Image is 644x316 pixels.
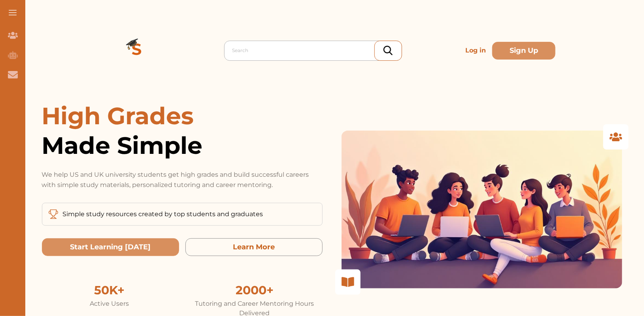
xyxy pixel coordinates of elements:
[42,299,178,309] div: Active Users
[42,238,179,256] button: Start Learning Today
[42,170,323,190] p: We help US and UK university students get high grades and build successful careers with simple st...
[383,46,393,55] img: search_icon
[462,43,489,58] p: Log in
[492,42,555,60] button: Sign Up
[42,101,194,130] span: High Grades
[185,238,323,256] button: Learn More
[108,22,165,79] img: Logo
[42,131,323,160] span: Made Simple
[63,209,263,219] p: Simple study resources created by top students and graduates
[187,281,323,299] div: 2000+
[42,281,178,299] div: 50K+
